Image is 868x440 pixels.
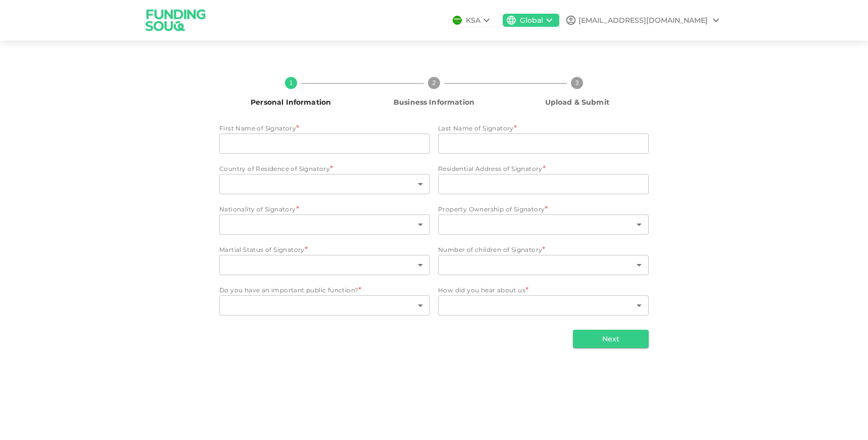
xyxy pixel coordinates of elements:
[219,205,296,213] span: Nationality of Signatory
[438,124,514,132] span: Last Name of Signatory
[453,16,462,25] img: flag-sa.b9a346574cdc8950dd34b50780441f57.svg
[573,330,649,348] button: Next
[219,124,296,132] span: First Name of Signatory
[438,214,649,235] div: Property Ownership of Signatory
[438,286,525,294] span: How did you hear about us
[251,98,331,107] span: Personal Information
[466,15,480,26] div: KSA
[438,134,649,154] input: lastName
[219,286,358,294] span: Do you have an important public function?
[438,165,543,172] span: Residential Address of Signatory
[219,246,305,253] span: Martial Status of Signatory
[438,174,649,194] input: residentialAddress.addressLine
[438,205,545,213] span: Property Ownership of Signatory
[520,15,543,26] div: Global
[575,79,579,86] text: 3
[219,214,430,235] div: Nationality of Signatory
[219,174,430,194] div: Country of Residence of Signatory
[394,98,474,107] span: Business Information
[219,165,330,172] span: Country of Residence of Signatory
[438,295,649,316] div: howHearAboutUs
[438,246,542,253] span: Number of children of Signatory
[289,79,293,86] text: 1
[438,255,649,275] div: Number of children of Signatory
[432,79,436,86] text: 2
[578,15,708,26] div: [EMAIL_ADDRESS][DOMAIN_NAME]
[219,295,430,316] div: importantPublicFunction
[219,134,430,154] input: firstName
[219,255,430,275] div: Martial Status of Signatory
[545,98,609,107] span: Upload & Submit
